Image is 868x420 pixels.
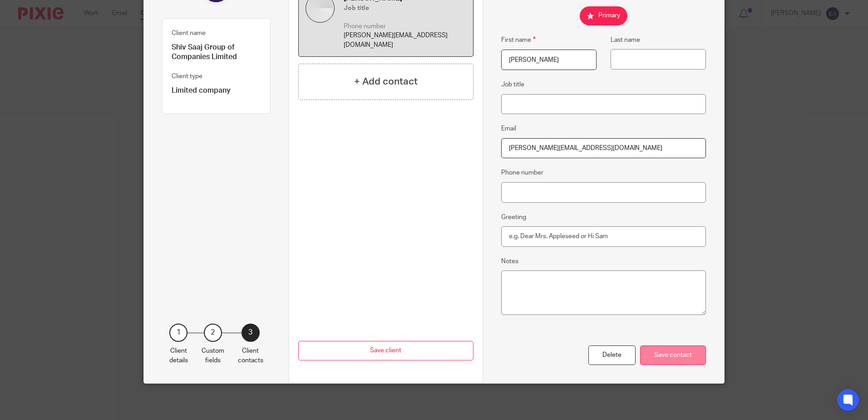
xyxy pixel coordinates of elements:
[501,124,516,133] label: Email
[238,346,263,365] p: Client contacts
[344,4,466,13] h5: Job title
[640,345,706,365] div: Save contact
[298,341,473,360] button: Save client
[501,257,518,266] label: Notes
[501,80,524,89] label: Job title
[501,226,706,247] input: e.g. Dear Mrs. Appleseed or Hi Sam
[611,35,640,45] label: Last name
[242,324,260,342] div: 3
[501,168,543,177] label: Phone number
[354,75,418,89] h4: + Add contact
[588,345,636,365] div: Delete
[501,35,536,45] label: First name
[172,86,261,95] p: Limited company
[172,29,206,38] label: Client name
[172,72,202,81] label: Client type
[169,324,187,342] div: 1
[172,43,261,62] p: Shiv Saaj Group of Companies Limited
[202,346,224,365] p: Custom fields
[169,346,188,365] p: Client details
[501,213,526,222] label: Greeting
[344,22,466,31] p: Phone number
[204,324,222,342] div: 2
[344,31,466,50] p: [PERSON_NAME][EMAIL_ADDRESS][DOMAIN_NAME]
